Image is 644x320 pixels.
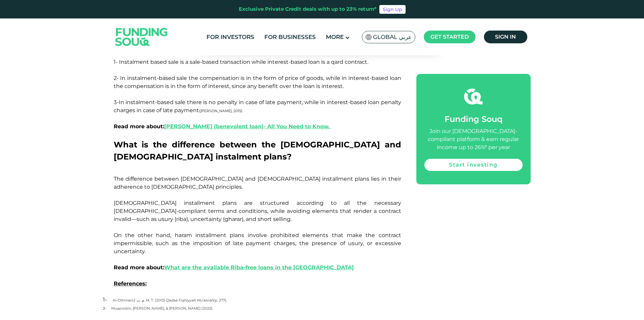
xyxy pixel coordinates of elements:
strong: Read more about: [114,264,354,271]
span: Global عربي [373,33,412,41]
img: fsicon [464,87,483,106]
div: Join our [DEMOGRAPHIC_DATA]-compliant platform & earn regular income up to 26%* per year [424,127,523,151]
a: [PERSON_NAME] (benevolent loan)- All You Need to Know. [164,123,330,130]
span: Read more about: [114,123,330,130]
span: 3-In instalment-based sale there is no penalty in case of late payment, while in interest-based l... [114,99,401,113]
span: The difference between [DEMOGRAPHIC_DATA] and [DEMOGRAPHIC_DATA] installment plans lies in their ... [114,176,401,271]
span: 1- Instalment based sale is a sale-based transaction while interest-based loan is a qard contract. [114,59,368,65]
img: SA Flag [366,34,372,40]
span: What is the difference between the [DEMOGRAPHIC_DATA] and [DEMOGRAPHIC_DATA] instalment plans? [114,140,401,162]
a: Start investing [424,159,523,171]
a: Sign in [484,31,527,43]
a: For Investors [205,32,256,43]
em: Qadaa Fiqhiyyah Mu’asirah [166,298,214,303]
span: . M. T. (2013). (p. 277). [144,298,227,303]
span: Funding Souq [445,114,502,124]
a: For Businesses [263,32,317,43]
a: What are the available Riba-free loans in the [GEOGRAPHIC_DATA] [164,264,354,271]
span: ([PERSON_NAME], 2015) [199,109,242,113]
img: Logo [109,20,175,54]
span: 2- [103,306,111,311]
span: More [326,34,344,40]
a: Sign Up [379,5,406,14]
span: 1- [103,296,113,303]
span: Al-Othmani, [113,298,134,303]
span: م. ت. ا [134,298,144,303]
span: 2- In instalment-based sale the compensation is in the form of price of goods, while in interest-... [114,75,401,89]
span: References: [114,280,147,287]
span: Sign in [495,34,516,40]
span: Get started [430,34,469,40]
div: Exclusive Private Credit deals with up to 23% return* [239,5,377,13]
